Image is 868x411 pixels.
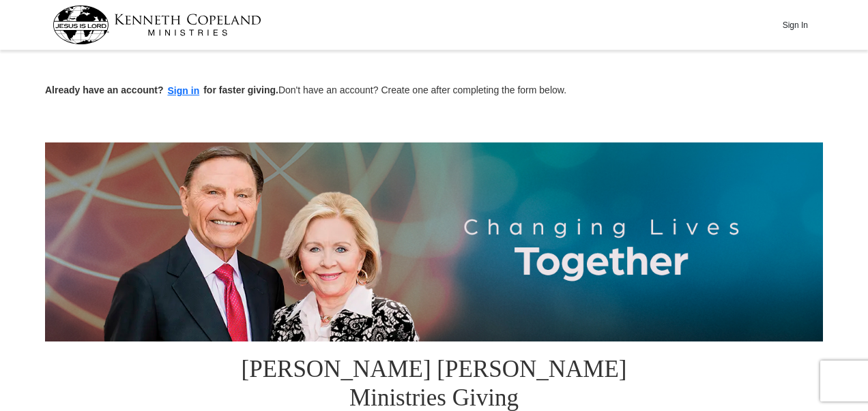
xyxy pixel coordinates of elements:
button: Sign In [775,14,815,35]
button: Sign in [164,83,204,99]
img: kcm-header-logo.svg [53,5,261,44]
p: Don't have an account? Create one after completing the form below. [45,83,823,99]
strong: Already have an account? for faster giving. [45,85,278,95]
